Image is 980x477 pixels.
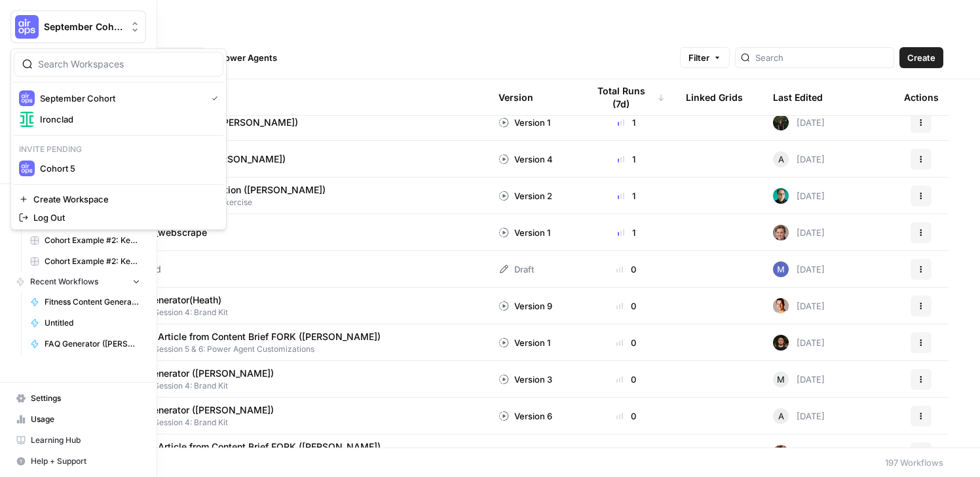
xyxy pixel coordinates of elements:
a: Learning Hub [10,430,146,451]
div: Version 6 [499,410,552,423]
a: Create Article from Content Brief FORK ([PERSON_NAME])Cohort Session 5 & 6: Power Agent Customiza... [111,440,478,465]
div: [DATE] [773,115,825,130]
div: 0 [588,373,665,386]
span: Learning Hub [31,434,140,446]
div: Version 1 [499,226,550,239]
div: 0 [588,336,665,349]
div: 1 [588,189,665,202]
div: [DATE] [773,408,825,424]
span: Filter [688,51,709,64]
span: Cohort Session 4: Brand Kit [126,417,284,429]
span: Cohort Session 4: Brand Kit [126,307,232,318]
div: [DATE] [773,151,825,167]
span: Cohort Example #2: Keyword -> Outline -> Article ([PERSON_NAME]) [45,256,140,267]
div: 1 [588,116,665,129]
span: Log Out [33,211,213,224]
span: Ironclad [40,113,213,126]
a: Full gap analysis ([PERSON_NAME]) [111,153,478,166]
button: Workspace: September Cohort [10,10,146,43]
span: Fitness Content Generator ([PERSON_NAME]) [45,296,140,308]
span: Create Article from Content Brief FORK ([PERSON_NAME]) [126,440,381,453]
div: [DATE] [773,298,825,314]
span: FAQ Generator ([PERSON_NAME]) [126,404,274,417]
img: Ironclad Logo [19,111,35,127]
span: Cohort Session 4: Brand Kit [126,380,284,392]
div: Linked Grids [686,79,743,115]
div: Draft [499,446,534,459]
a: Power Agents [212,47,285,68]
div: [DATE] [773,335,825,351]
span: September Cohort [40,92,201,105]
div: Version 3 [499,373,552,386]
a: FAQ Generator ([PERSON_NAME])Cohort Session 4: Brand Kit [111,404,478,429]
div: [DATE] [773,188,825,204]
span: Untitled [45,317,140,329]
span: Settings [31,392,140,404]
a: Workflows [147,47,206,68]
div: Version 1 [499,336,550,349]
div: Workspace: September Cohort [10,48,227,230]
a: Usage [10,409,146,430]
span: Cohort Example #2: Keyword -> Outline -> Article (Hibaaq A) [45,235,140,246]
a: Untitled [111,263,478,276]
a: FAQ Generator ([PERSON_NAME])Cohort Session 4: Brand Kit [111,367,478,392]
a: Cohort Example #2: Keyword -> Outline -> Article ([PERSON_NAME]) [24,251,146,272]
div: 0 [588,446,665,459]
img: September Cohort Logo [19,90,35,106]
div: Version [499,79,533,115]
span: Create Article from Content Brief FORK ([PERSON_NAME]) [126,330,381,343]
span: A [778,153,784,166]
span: Cohort Session 1: Builder Exercise [126,197,336,208]
a: FAQ Generator ([PERSON_NAME]) [24,334,146,354]
img: September Cohort Logo [15,15,39,39]
button: Filter [680,47,730,68]
span: Create Workspace [33,193,213,206]
div: Total Runs (7d) [588,79,665,115]
a: Log Out [14,208,223,227]
div: Version 4 [499,153,553,166]
input: Search [755,51,888,64]
span: article_webscrape [126,226,207,239]
div: Version 9 [499,299,552,313]
a: Create Article from Content Brief FORK ([PERSON_NAME])Cohort Session 5 & 6: Power Agent Customiza... [111,330,478,355]
a: FAQ Generator(Heath)Cohort Session 4: Brand Kit [111,294,478,318]
span: Usage [31,413,140,425]
div: [DATE] [773,225,825,240]
span: FAQ Generator(Heath) [126,294,221,307]
div: 0 [588,299,665,313]
div: 1 [588,153,665,166]
div: 197 Workflows [885,456,943,469]
div: 0 [588,410,665,423]
p: Invite pending [14,141,223,158]
div: Draft [499,263,534,276]
span: Cohort Session 5 & 6: Power Agent Customizations [126,343,391,355]
img: k4mb3wfmxkkgbto4d7hszpobafmc [773,115,789,130]
div: 1 [588,226,665,239]
span: Create [907,51,935,64]
img: 46oskw75a0b6ifjb5gtmemov6r07 [773,445,789,461]
a: Settings [10,388,146,409]
a: article_webscrape [111,226,478,239]
img: 894gttvz9wke5ep6j4bcvijddnxm [773,225,789,240]
img: yb40j7jvyap6bv8k3d2kukw6raee [773,335,789,351]
button: Create [899,47,943,68]
a: Create a Meta Description ([PERSON_NAME])Cohort Session 1: Builder Exercise [111,183,478,208]
button: Help + Support [10,451,146,472]
a: Untitled [24,313,146,334]
span: FAQ Generator ([PERSON_NAME]) [126,367,274,380]
span: Cohort 5 [40,162,213,175]
img: Cohort 5 Logo [19,161,35,176]
div: Last Edited [773,79,823,115]
a: Product Description ([PERSON_NAME]) [111,116,478,129]
div: Actions [904,79,939,115]
div: Version 2 [499,189,552,202]
img: 44xpgdoek4aob46isox8esy7kcz3 [773,261,789,277]
span: M [777,373,785,386]
span: Help + Support [31,455,140,467]
span: Recent Workflows [30,276,98,288]
a: Fitness Content Generator ([PERSON_NAME]) [24,292,146,313]
img: 3d8pdhys1cqbz9tnb8hafvyhrehi [773,298,789,314]
div: Name [111,79,478,115]
div: [DATE] [773,261,825,277]
span: September Cohort [44,20,123,33]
